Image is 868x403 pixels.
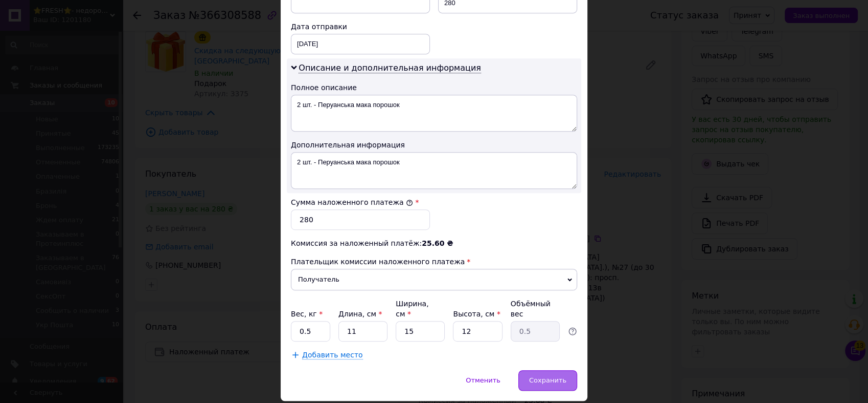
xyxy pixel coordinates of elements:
label: Длина, см [338,310,382,318]
div: Объёмный вес [511,299,560,319]
span: Сохранить [529,376,566,384]
div: Дополнительная информация [291,140,577,150]
span: Плательщик комиссии наложенного платежа [291,258,465,266]
span: Получатель [291,269,577,290]
span: Отменить [466,376,500,384]
label: Высота, см [453,310,500,318]
span: 25.60 ₴ [422,239,453,247]
span: Описание и дополнительная информация [299,63,481,73]
textarea: 2 шт. - Перуанська мака порошок [291,152,577,189]
span: Добавить место [302,351,363,359]
textarea: 2 шт. - Перуанська мака порошок [291,95,577,132]
div: Комиссия за наложенный платёж: [291,238,577,248]
label: Вес, кг [291,310,323,318]
label: Сумма наложенного платежа [291,198,413,206]
div: Полное описание [291,82,577,93]
div: Дата отправки [291,22,430,32]
label: Ширина, см [396,300,428,318]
